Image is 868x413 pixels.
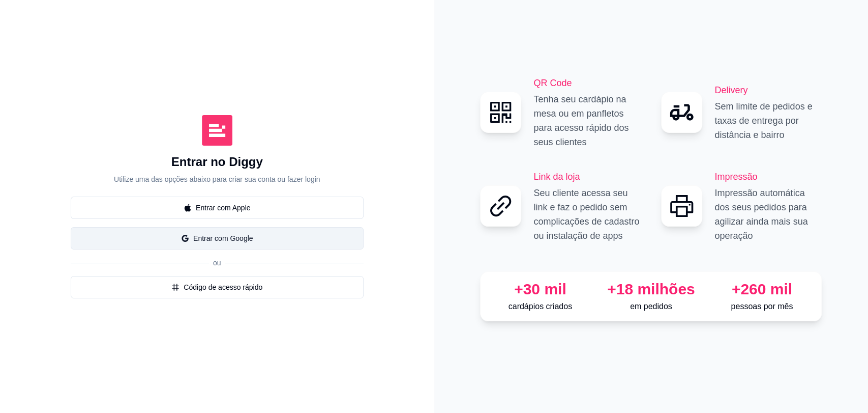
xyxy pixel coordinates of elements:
[533,76,641,90] h2: QR Code
[71,227,364,250] button: googleEntrar com Google
[489,300,591,313] p: cardápios criados
[600,280,702,298] div: +18 milhões
[533,186,641,243] p: Seu cliente acessa seu link e faz o pedido sem complicações de cadastro ou instalação de apps
[71,197,364,219] button: appleEntrar com Apple
[202,115,232,146] img: Diggy
[171,283,179,291] span: number
[600,300,702,313] p: em pedidos
[710,300,813,313] p: pessoas por mês
[209,259,225,267] span: ou
[714,186,822,243] p: Impressão automática dos seus pedidos para agilizar ainda mais sua operação
[181,234,189,242] span: google
[184,204,192,212] span: apple
[533,92,641,149] p: Tenha seu cardápio na mesa ou em panfletos para acesso rápido dos seus clientes
[714,99,822,142] p: Sem limite de pedidos e taxas de entrega por distância e bairro
[71,276,364,298] button: numberCódigo de acesso rápido
[714,170,822,184] h2: Impressão
[533,170,641,184] h2: Link da loja
[710,280,813,298] div: +260 mil
[171,154,263,170] h1: Entrar no Diggy
[714,83,822,97] h2: Delivery
[489,280,591,298] div: +30 mil
[114,174,320,184] p: Utilize uma das opções abaixo para criar sua conta ou fazer login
